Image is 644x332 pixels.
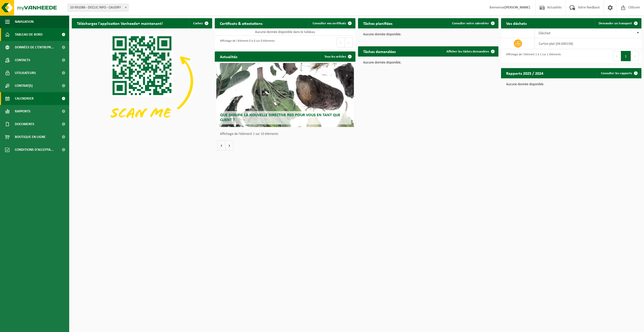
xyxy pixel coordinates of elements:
[15,79,33,92] span: Contrat(s)
[313,22,346,25] span: Consulter vos certificats
[215,28,355,36] td: Aucune donnée disponible dans le tableau
[72,18,168,28] h2: Téléchargez l'application Vanheede+ maintenant!
[309,18,355,28] a: Consulter vos certificats
[597,68,641,78] a: Consulter les rapports
[446,50,489,53] span: Afficher les tâches demandées
[506,83,636,86] p: Aucune donnée disponible
[15,131,46,143] span: Boutique en ligne
[15,28,43,41] span: Tableau de bord
[452,22,489,25] span: Consulter votre calendrier
[501,68,548,78] h2: Rapports 2025 / 2024
[217,140,226,151] button: Vorige
[621,51,631,61] button: 1
[220,113,340,122] span: Que signifie la nouvelle directive RED pour vous en tant que client ?
[539,31,550,35] span: Déchet
[15,143,54,156] span: Conditions d'accepta...
[595,18,641,28] a: Demander un transport
[216,63,354,127] a: Que signifie la nouvelle directive RED pour vous en tant que client ?
[631,51,639,61] button: Next
[15,67,36,79] span: Utilisateurs
[358,18,397,28] h2: Tâches planifiées
[15,15,34,28] span: Navigation
[358,46,401,56] h2: Tâches demandées
[215,51,242,61] h2: Actualités
[363,61,493,65] p: Aucune donnée disponible.
[72,28,212,134] img: Download de VHEPlus App
[505,6,530,9] strong: [PERSON_NAME]
[337,37,345,48] button: Previous
[320,51,355,62] a: Tous les articles
[217,37,275,48] div: Affichage de l'élément 0 à 0 sur 0 éléments
[363,33,493,36] p: Aucune donnée disponible.
[68,4,128,11] span: 10-991086 - DECLIC INFO - CAUDRY
[189,18,212,28] button: Cachez
[15,118,34,131] span: Documents
[504,50,561,62] div: Affichage de l'élément 1 à 1 sur 1 éléments
[215,18,268,28] h2: Certificats & attestations
[68,4,129,12] span: 10-991086 - DECLIC INFO - CAUDRY
[535,38,641,49] td: carton plat (04-000158)
[15,92,34,105] span: Calendrier
[226,140,233,151] button: Volgende
[448,18,498,28] a: Consulter votre calendrier
[220,132,353,136] p: Affichage de l'élément 1 sur 10 éléments
[613,51,621,61] button: Previous
[345,37,353,48] button: Next
[193,22,203,25] span: Cachez
[501,18,532,28] h2: Vos déchets
[15,54,30,67] span: Contacts
[442,46,498,57] a: Afficher les tâches demandées
[15,105,30,118] span: Rapports
[599,22,632,25] span: Demander un transport
[15,41,54,54] span: Données de l'entrepr...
